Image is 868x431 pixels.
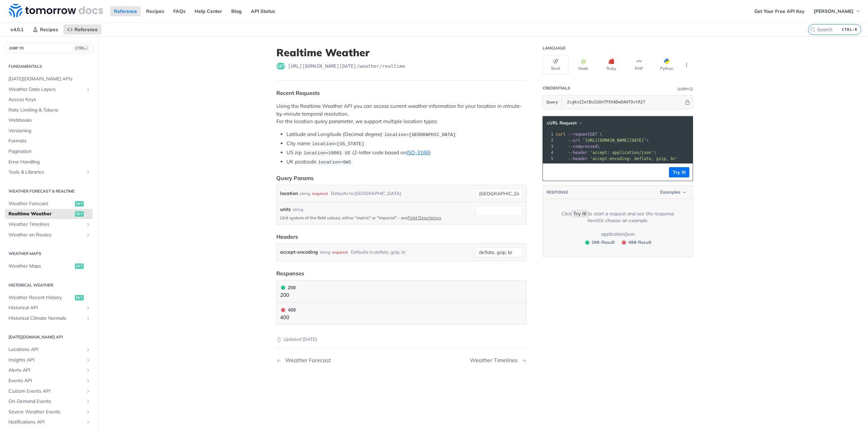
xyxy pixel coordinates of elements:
div: Query Params [276,174,314,182]
a: Weather Forecastget [5,199,93,209]
button: Show subpages for Historical Climate Normals [85,316,91,321]
span: Weather Timelines [8,221,84,228]
span: get [75,263,84,269]
div: Click to start a request and see the response here! Or choose an example: [554,210,682,224]
div: required [332,247,348,257]
label: location [280,189,298,198]
span: Tools & Libraries [8,169,84,176]
a: Formats [5,136,93,146]
div: application/json [601,231,635,237]
a: Blog [228,6,245,16]
div: Credentials [542,85,570,91]
span: location=SW1 [318,160,351,165]
button: Show subpages for Historical API [85,305,91,311]
p: 400 [280,314,296,321]
div: string [300,189,310,198]
a: Insights APIShow subpages for Insights API [5,355,93,365]
span: - Result [628,239,651,246]
h1: Realtime Weather [276,46,527,59]
span: get [75,295,84,300]
span: Pagination [8,148,91,155]
span: GET \ [556,132,602,137]
div: Weather Timelines [470,357,521,364]
a: Weather Data LayersShow subpages for Weather Data Layers [5,84,93,95]
button: Node [570,55,596,75]
a: Error Handling [5,157,93,167]
span: cURL Request [547,120,577,126]
span: - Result [592,239,615,246]
h2: Fundamentals [5,63,93,70]
a: Realtime Weatherget [5,209,93,219]
div: Responses [276,269,304,277]
span: \ [556,138,649,143]
span: Reference [75,26,98,33]
label: accept-encoding [280,247,318,257]
a: Field Descriptors [408,215,441,220]
li: US zip (2-letter code based on ) [287,149,527,157]
h2: Weather Maps [5,251,93,257]
h2: Weather Forecast & realtime [5,188,93,194]
a: Previous Page: Weather Forecast [276,357,383,364]
div: 400 [280,306,296,314]
button: Examples [658,189,689,196]
span: --request [568,132,590,137]
span: 200 [585,240,589,244]
a: Historical Climate NormalsShow subpages for Historical Climate Normals [5,313,93,324]
svg: Search [810,27,815,32]
li: UK postcode [287,158,527,166]
div: 3 [543,143,554,150]
a: Help Center [191,6,226,16]
button: Show subpages for Alerts API [85,368,91,373]
button: Try It! [669,167,689,177]
button: Show subpages for Events API [85,378,91,384]
span: curl [556,132,566,137]
a: Severe Weather EventsShow subpages for Severe Weather Events [5,407,93,417]
button: Hide [684,99,691,105]
h2: [DATE][DOMAIN_NAME] API [5,334,93,340]
span: On-Demand Events [8,398,84,405]
a: Notifications APIShow subpages for Notifications API [5,417,93,427]
button: Ruby [598,55,624,75]
li: City name [287,140,527,148]
span: \ [556,150,656,155]
div: Query [677,86,689,92]
a: Events APIShow subpages for Events API [5,376,93,386]
a: Alerts APIShow subpages for Alerts API [5,365,93,375]
svg: More ellipsis [684,62,690,68]
input: apikey [564,95,684,109]
span: Recipes [40,26,58,33]
span: \ [556,144,600,149]
span: Weather on Routes [8,232,84,238]
span: --url [568,138,580,143]
span: --compressed [568,144,597,149]
code: Try It! [572,210,588,217]
span: Rate Limiting & Tokens [8,107,91,114]
button: Show subpages for Notifications API [85,419,91,425]
span: get [75,211,84,217]
span: 400 [622,240,626,244]
div: 5 [543,156,554,162]
div: Defaults to deflate, gzip, br [351,247,406,257]
span: [DATE][DOMAIN_NAME] APIs [8,76,91,82]
span: location=[GEOGRAPHIC_DATA] [384,132,456,137]
div: Language [542,45,566,51]
div: 2 [543,137,554,143]
span: --header [568,156,588,161]
label: units [280,206,291,213]
span: Custom Events API [8,388,84,395]
a: Pagination [5,146,93,157]
span: Historical API [8,305,84,311]
span: v4.0.1 [7,24,27,35]
span: '[URL][DOMAIN_NAME][DATE]' [583,138,646,143]
span: Query [546,99,558,105]
a: Versioning [5,126,93,136]
i: Information [690,87,693,91]
span: Historical Climate Normals [8,315,84,322]
button: Show subpages for Tools & Libraries [85,170,91,175]
a: Rate Limiting & Tokens [5,105,93,115]
button: Python [654,55,680,75]
span: Notifications API [8,419,84,426]
a: Reference [110,6,141,16]
span: 400 [281,308,285,312]
button: Copy to clipboard [546,167,556,177]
